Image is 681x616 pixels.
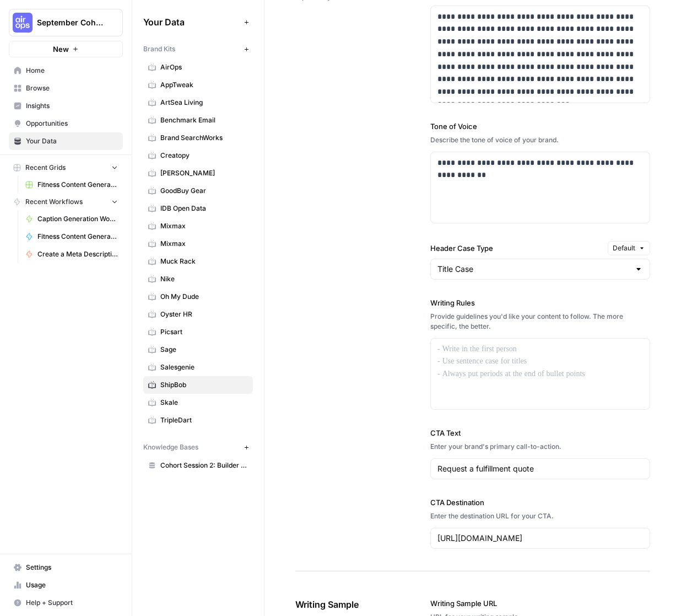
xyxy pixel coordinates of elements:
[143,394,253,411] a: Skale
[9,41,123,57] button: New
[160,460,248,470] span: Cohort Session 2: Builder Exercise
[9,132,123,150] a: Your Data
[160,380,248,390] span: ShipBob
[160,239,248,249] span: Mixmax
[160,221,248,231] span: Mixmax
[26,563,118,572] span: Settings
[143,76,253,94] a: AppTweak
[160,362,248,372] span: Salesgenie
[160,80,248,90] span: AppTweak
[160,62,248,72] span: AirOps
[9,559,123,576] a: Settings
[160,345,248,355] span: Sage
[143,442,198,452] span: Knowledge Bases
[37,180,118,190] span: Fitness Content Generator ([PERSON_NAME])
[143,457,253,474] a: Cohort Session 2: Builder Exercise
[143,200,253,217] a: IDB Open Data
[143,341,253,358] a: Sage
[160,327,248,337] span: Picsart
[143,58,253,76] a: AirOps
[160,256,248,266] span: Muck Rack
[143,253,253,270] a: Muck Rack
[20,210,123,228] a: Caption Generation Workflow Sample
[9,62,123,79] a: Home
[53,44,69,55] span: New
[37,232,118,242] span: Fitness Content Generator ([PERSON_NAME])
[20,228,123,245] a: Fitness Content Generator ([PERSON_NAME])
[9,594,123,612] button: Help + Support
[430,442,650,452] div: Enter your brand's primary call-to-action.
[160,186,248,196] span: GoodBuy Gear
[437,264,630,275] input: Title Case
[430,135,650,145] div: Describe the tone of voice of your brand.
[160,151,248,160] span: Creatopy
[25,197,83,207] span: Recent Workflows
[437,463,643,474] input: Gear up and get in the game with Sunday Soccer!
[143,306,253,323] a: Oyster HR
[143,129,253,147] a: Brand SearchWorks
[143,164,253,182] a: [PERSON_NAME]
[26,101,118,111] span: Insights
[26,83,118,93] span: Browse
[143,94,253,111] a: ArtSea Living
[143,376,253,394] a: ShipBob
[143,111,253,129] a: Benchmark Email
[143,323,253,341] a: Picsart
[613,243,635,253] span: Default
[26,66,118,76] span: Home
[26,580,118,590] span: Usage
[37,17,104,28] span: September Cohort
[160,98,248,108] span: ArtSea Living
[143,44,175,54] span: Brand Kits
[9,97,123,115] a: Insights
[160,292,248,302] span: Oh My Dude
[608,241,650,255] button: Default
[143,235,253,253] a: Mixmax
[160,168,248,178] span: [PERSON_NAME]
[437,533,643,544] input: www.sundaysoccer.com/gearup
[430,497,650,508] label: CTA Destination
[26,598,118,608] span: Help + Support
[160,398,248,408] span: Skale
[160,203,248,213] span: IDB Open Data
[20,245,123,263] a: Create a Meta Description ([PERSON_NAME])
[295,598,369,611] span: Writing Sample
[430,427,650,438] label: CTA Text
[160,274,248,284] span: Nike
[26,119,118,128] span: Opportunities
[160,115,248,125] span: Benchmark Email
[430,598,650,609] label: Writing Sample URL
[143,288,253,306] a: Oh My Dude
[9,194,123,210] button: Recent Workflows
[20,176,123,194] a: Fitness Content Generator ([PERSON_NAME])
[143,217,253,235] a: Mixmax
[143,15,240,29] span: Your Data
[143,270,253,288] a: Nike
[9,9,123,36] button: Workspace: September Cohort
[430,297,650,308] label: Writing Rules
[9,115,123,132] a: Opportunities
[143,182,253,200] a: GoodBuy Gear
[430,312,650,331] div: Provide guidelines you'd like your content to follow. The more specific, the better.
[143,411,253,429] a: TripleDart
[160,415,248,425] span: TripleDart
[143,147,253,164] a: Creatopy
[25,163,66,173] span: Recent Grids
[9,79,123,97] a: Browse
[143,358,253,376] a: Salesgenie
[160,133,248,143] span: Brand SearchWorks
[430,511,650,521] div: Enter the destination URL for your CTA.
[37,214,118,224] span: Caption Generation Workflow Sample
[37,249,118,259] span: Create a Meta Description ([PERSON_NAME])
[160,309,248,319] span: Oyster HR
[9,159,123,176] button: Recent Grids
[430,243,603,254] label: Header Case Type
[13,13,33,33] img: September Cohort Logo
[430,121,650,132] label: Tone of Voice
[9,576,123,594] a: Usage
[26,136,118,146] span: Your Data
